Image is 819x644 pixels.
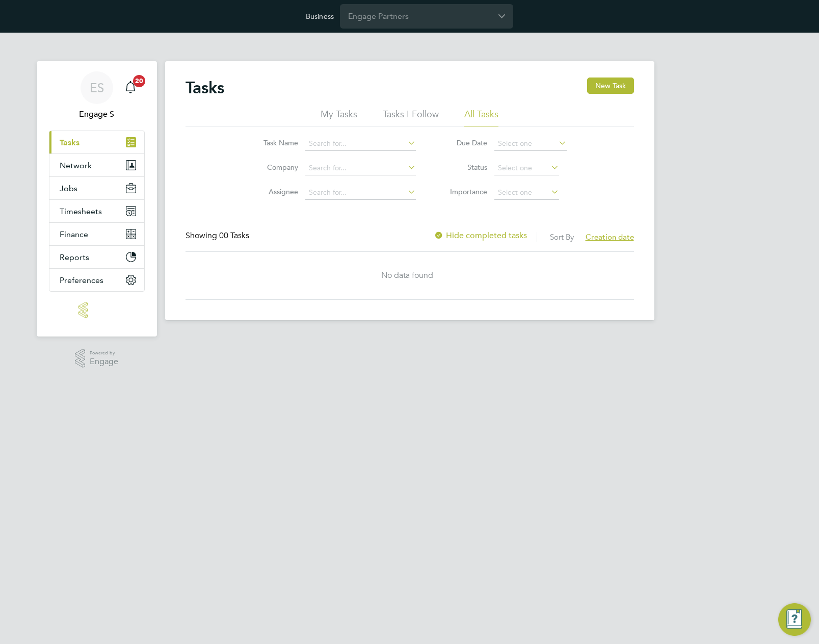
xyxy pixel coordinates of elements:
a: Go to home page [49,302,145,318]
button: Preferences [49,269,144,291]
span: Creation date [586,232,634,242]
label: Importance [441,187,487,196]
button: Timesheets [49,200,144,222]
button: New Task [587,78,634,94]
span: 00 Tasks [219,230,249,241]
a: Tasks [49,131,144,153]
label: Hide completed tasks [434,230,527,241]
span: Network [60,161,92,170]
a: ESEngage S [49,71,145,120]
span: Finance [60,229,88,239]
button: Reports [49,246,144,268]
li: Tasks I Follow [383,108,439,126]
input: Search for... [305,186,416,200]
button: Jobs [49,177,144,199]
button: Finance [49,223,144,245]
button: Engage Resource Center [778,603,811,636]
input: Search for... [305,137,416,151]
span: Powered by [90,349,118,357]
label: Company [252,163,298,172]
div: No data found [186,270,629,281]
label: Due Date [441,138,487,147]
span: Engage [90,357,118,366]
label: Task Name [252,138,298,147]
input: Select one [494,161,559,175]
div: Showing [186,230,251,241]
a: 20 [120,71,141,104]
span: Timesheets [60,207,102,216]
span: Jobs [60,184,77,193]
img: engage-logo-retina.png [78,302,115,318]
li: My Tasks [321,108,357,126]
nav: Main navigation [37,61,157,337]
input: Search for... [305,161,416,175]
button: Network [49,154,144,176]
label: Assignee [252,187,298,196]
span: Tasks [60,138,80,147]
label: Status [441,163,487,172]
input: Select one [494,186,559,200]
span: ES [90,81,104,94]
a: Powered byEngage [75,349,118,368]
span: Reports [60,252,89,262]
span: Preferences [60,275,103,285]
label: Business [306,12,334,21]
label: Sort By [550,232,574,242]
input: Select one [494,137,567,151]
li: All Tasks [464,108,498,126]
span: 20 [133,75,145,87]
span: Engage S [49,108,145,120]
h2: Tasks [186,78,224,98]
